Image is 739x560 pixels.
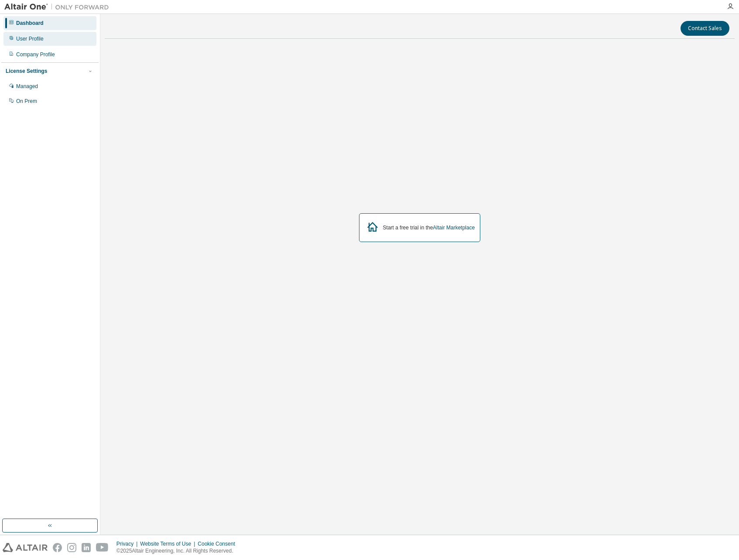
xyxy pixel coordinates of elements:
[82,543,91,552] img: linkedin.svg
[6,68,47,75] div: License Settings
[16,51,55,58] div: Company Profile
[16,20,44,27] div: Dashboard
[16,98,37,105] div: On Prem
[96,543,109,552] img: youtube.svg
[3,543,48,552] img: altair_logo.svg
[140,540,198,547] div: Website Terms of Use
[198,540,240,547] div: Cookie Consent
[67,543,76,552] img: instagram.svg
[116,547,240,555] p: © 2025 Altair Engineering, Inc. All Rights Reserved.
[383,224,475,231] div: Start a free trial in the
[16,83,38,90] div: Managed
[4,3,113,11] img: Altair One
[681,21,729,36] button: Contact Sales
[16,35,44,42] div: User Profile
[433,225,475,231] a: Altair Marketplace
[116,540,140,547] div: Privacy
[53,543,62,552] img: facebook.svg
